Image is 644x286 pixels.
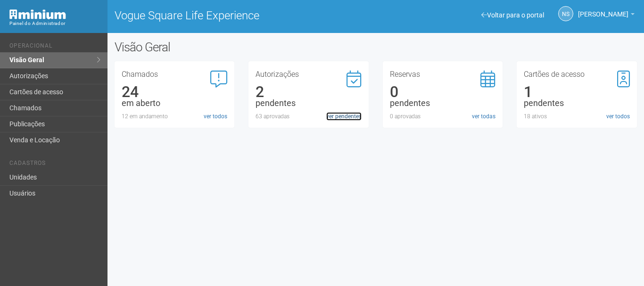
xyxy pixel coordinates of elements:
[472,112,495,121] a: ver todas
[481,11,544,19] a: Voltar para o portal
[122,71,228,78] h3: Chamados
[115,40,324,54] h2: Visão Geral
[256,71,362,78] h3: Autorizações
[9,9,66,19] img: Minium
[390,112,496,121] div: 0 aprovadas
[606,112,630,121] a: ver todos
[524,88,630,96] div: 1
[578,1,628,18] span: Nicolle Silva
[122,88,228,96] div: 24
[9,160,100,170] li: Cadastros
[204,112,227,121] a: ver todos
[256,88,362,96] div: 2
[390,88,496,96] div: 0
[524,99,630,107] div: pendentes
[524,71,630,78] h3: Cartões de acesso
[256,99,362,107] div: pendentes
[256,112,362,121] div: 63 aprovadas
[390,71,496,78] h3: Reservas
[390,99,496,107] div: pendentes
[9,19,100,28] div: Painel do Administrador
[122,112,228,121] div: 12 em andamento
[326,112,362,121] a: ver pendentes
[122,99,228,107] div: em aberto
[578,12,635,19] a: [PERSON_NAME]
[115,9,369,22] h1: Vogue Square Life Experience
[524,112,630,121] div: 18 ativos
[558,6,573,21] a: NS
[9,42,100,52] li: Operacional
